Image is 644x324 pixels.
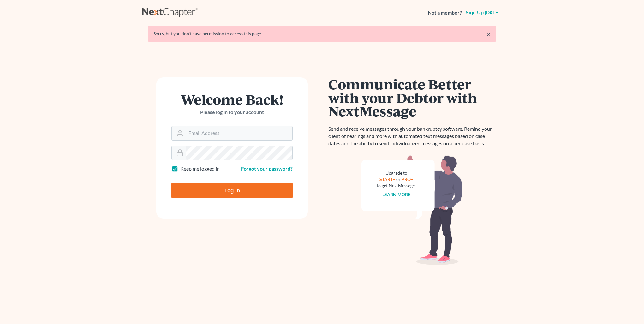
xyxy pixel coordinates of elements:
[153,31,491,37] div: Sorry, but you don't have permission to access this page
[186,126,292,140] input: Email Address
[486,31,491,38] a: ×
[180,165,220,172] label: Keep me logged in
[382,192,410,197] a: Learn more
[379,177,395,182] a: START+
[328,125,496,147] p: Send and receive messages through your bankruptcy software. Remind your client of hearings and mo...
[241,165,293,171] a: Forgot your password?
[361,155,462,265] img: nextmessage_bg-59042aed3d76b12b5cd301f8e5b87938c9018125f34e5fa2b7a6b67550977c72.svg
[171,183,293,198] input: Log In
[464,10,502,15] a: Sign up [DATE]!
[377,183,416,189] div: to get NextMessage.
[377,170,416,176] div: Upgrade to
[402,177,413,182] a: PRO+
[428,9,462,16] strong: Not a member?
[171,93,293,106] h1: Welcome Back!
[396,177,401,182] span: or
[171,109,293,116] p: Please log in to your account
[328,77,496,118] h1: Communicate Better with your Debtor with NextMessage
